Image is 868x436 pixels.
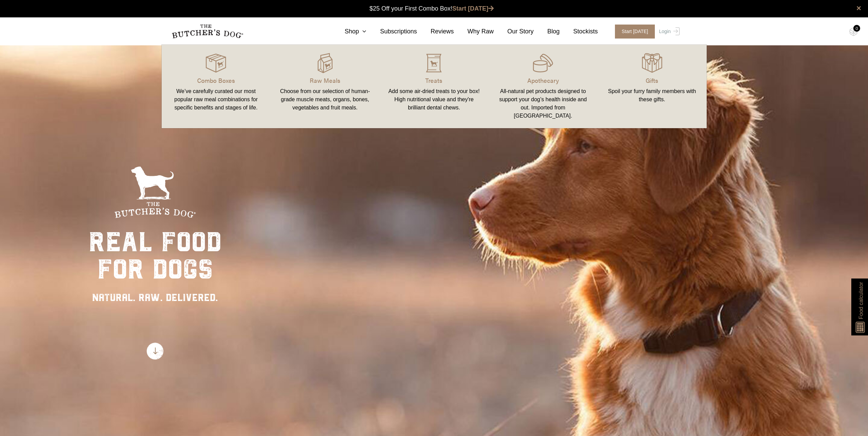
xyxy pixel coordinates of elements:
[89,290,222,305] div: NATURAL. RAW. DELIVERED.
[388,76,481,85] p: Treats
[366,27,417,36] a: Subscriptions
[170,87,263,112] div: We’ve carefully curated our most popular raw meal combinations for specific benefits and stages o...
[608,25,658,39] a: Start [DATE]
[380,51,489,121] a: Treats Add some air-dried treats to your box! High nutritional value and they're brilliant dental...
[856,4,861,12] a: close
[170,76,263,85] p: Combo Boxes
[857,282,865,319] span: Food calculator
[606,76,698,85] p: Gifts
[497,87,589,120] div: All-natural pet products designed to support your dog’s health inside and out. Imported from [GEO...
[162,51,271,121] a: Combo Boxes We’ve carefully curated our most popular raw meal combinations for specific benefits ...
[388,87,481,112] div: Add some air-dried treats to your box! High nutritional value and they're brilliant dental chews.
[606,87,698,104] div: Spoil your furry family members with these gifts.
[488,51,598,121] a: Apothecary All-natural pet products designed to support your dog’s health inside and out. Importe...
[849,27,858,36] img: TBD_Cart-Empty.png
[417,27,454,36] a: Reviews
[279,76,371,85] p: Raw Meals
[454,27,494,36] a: Why Raw
[331,27,366,36] a: Shop
[560,27,598,36] a: Stockists
[89,228,222,283] div: real food for dogs
[657,25,679,39] a: Login
[853,25,860,32] div: 0
[615,25,655,39] span: Start [DATE]
[598,51,707,121] a: Gifts Spoil your furry family members with these gifts.
[452,5,494,12] a: Start [DATE]
[534,27,560,36] a: Blog
[497,76,589,85] p: Apothecary
[270,51,380,121] a: Raw Meals Choose from our selection of human-grade muscle meats, organs, bones, vegetables and fr...
[494,27,534,36] a: Our Story
[279,87,371,112] div: Choose from our selection of human-grade muscle meats, organs, bones, vegetables and fruit meals.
